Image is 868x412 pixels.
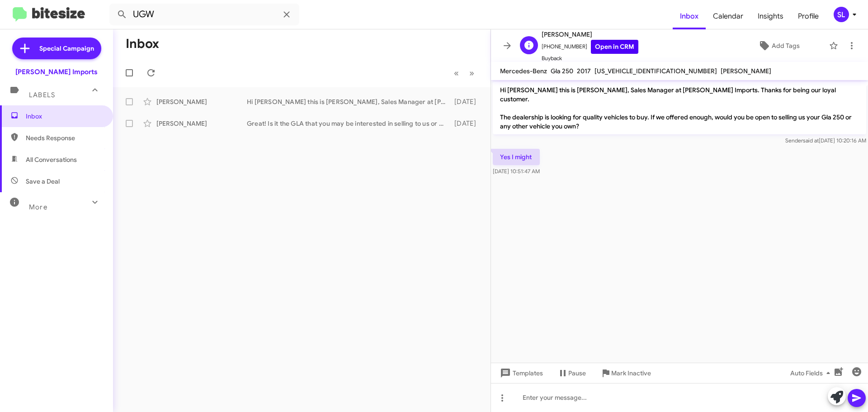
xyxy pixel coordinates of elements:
[542,29,638,40] span: [PERSON_NAME]
[493,168,540,175] span: [DATE] 10:51:47 AM
[591,40,638,54] a: Open in CRM
[500,67,547,75] span: Mercedes-Benz
[721,67,771,75] span: [PERSON_NAME]
[448,64,464,82] button: Previous
[464,64,480,82] button: Next
[783,365,841,381] button: Auto Fields
[493,149,540,165] p: Yes I might
[454,67,459,79] span: «
[26,133,103,142] span: Needs Response
[29,91,55,99] span: Labels
[791,3,826,29] a: Profile
[790,365,834,381] span: Auto Fields
[568,365,586,381] span: Pause
[156,97,247,106] div: [PERSON_NAME]
[772,38,800,54] span: Add Tags
[542,40,638,54] span: [PHONE_NUMBER]
[493,82,866,134] p: Hi [PERSON_NAME] this is [PERSON_NAME], Sales Manager at [PERSON_NAME] Imports. Thanks for being ...
[673,3,706,29] a: Inbox
[29,203,47,211] span: More
[732,38,825,54] button: Add Tags
[15,67,98,76] div: [PERSON_NAME] Imports
[750,3,791,29] a: Insights
[450,119,483,128] div: [DATE]
[826,7,858,22] button: SL
[12,38,101,59] a: Special Campaign
[577,67,591,75] span: 2017
[39,44,94,53] span: Special Campaign
[593,365,658,381] button: Mark Inactive
[156,119,247,128] div: [PERSON_NAME]
[498,365,543,381] span: Templates
[26,155,77,164] span: All Conversations
[785,137,866,144] span: Sender [DATE] 10:20:16 AM
[803,137,819,144] span: said at
[126,37,159,51] h1: Inbox
[469,67,474,79] span: »
[26,177,60,186] span: Save a Deal
[109,4,299,25] input: Search
[247,97,450,106] div: Hi [PERSON_NAME] this is [PERSON_NAME], Sales Manager at [PERSON_NAME] Imports. Thanks for being ...
[491,365,550,381] button: Templates
[834,7,849,22] div: SL
[611,365,651,381] span: Mark Inactive
[551,67,573,75] span: Gla 250
[550,365,593,381] button: Pause
[542,54,638,63] span: Buyback
[449,64,480,82] nav: Page navigation example
[594,67,717,75] span: [US_VEHICLE_IDENTIFICATION_NUMBER]
[26,112,103,121] span: Inbox
[706,3,750,29] a: Calendar
[450,97,483,106] div: [DATE]
[247,119,450,128] div: Great! Is it the GLA that you may be interested in selling to us or a different vehicle?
